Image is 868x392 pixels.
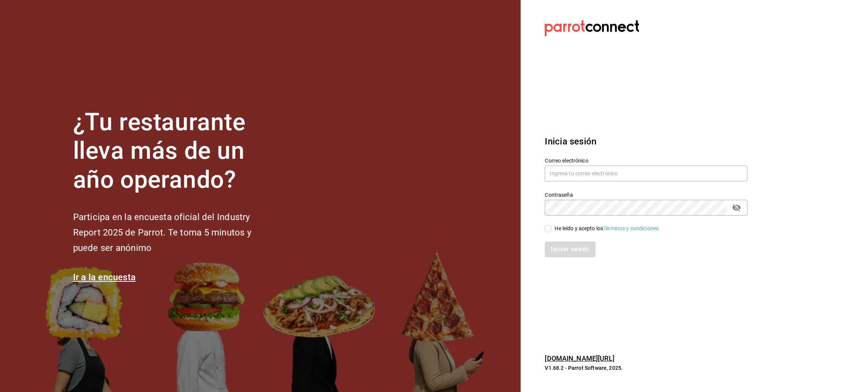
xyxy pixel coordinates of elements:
a: [DOMAIN_NAME][URL] [545,354,614,362]
a: Ir a la encuesta [73,272,136,283]
button: passwordField [730,201,743,214]
h1: ¿Tu restaurante lleva más de un año operando? [73,108,277,194]
a: Términos y condiciones. [603,225,660,231]
h3: Inicia sesión [545,135,747,148]
h2: Participa en la encuesta oficial del Industry Report 2025 de Parrot. Te toma 5 minutos y puede se... [73,210,277,255]
div: He leído y acepto los [555,225,660,232]
input: Ingresa tu correo electrónico [545,166,747,181]
p: V1.68.2 - Parrot Software, 2025. [545,364,747,372]
label: Contraseña [545,192,747,197]
label: Correo electrónico [545,158,747,163]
